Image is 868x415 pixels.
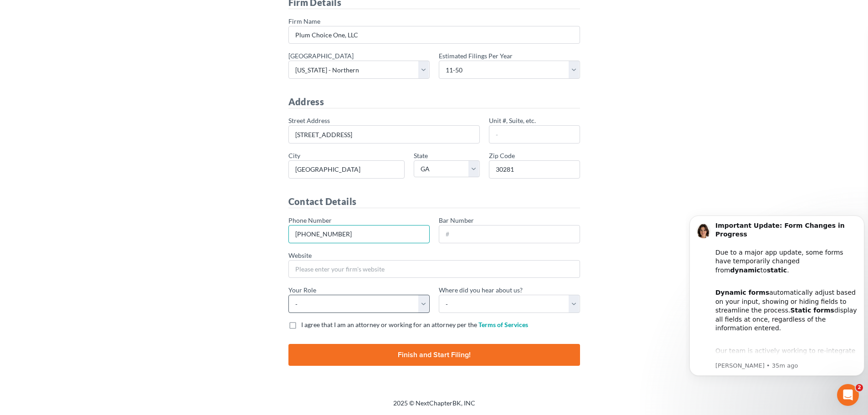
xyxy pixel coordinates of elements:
a: Terms of Services [478,321,528,328]
label: Zip Code [489,151,515,160]
label: Where did you hear about us? [439,285,523,295]
input: Please enter your firm's name [288,26,580,44]
input: Finish and Start Filing! [288,344,580,366]
input: - [489,125,580,143]
input: Please enter your firm's website [288,260,580,278]
label: Estimated Filings Per Year [439,51,513,61]
input: # [439,225,580,243]
label: City [288,151,300,160]
h4: Address [288,95,580,108]
label: [GEOGRAPHIC_DATA] [288,51,354,61]
input: Please enter your firm's address [288,125,480,143]
label: Unit #, Suite, etc. [489,116,536,125]
span: 2 [856,384,863,391]
label: State [414,151,428,160]
input: # [489,160,580,179]
input: XXX-XXX-XXXX [288,225,430,243]
h4: Contact Details [288,195,580,208]
input: Plese enter your firm's city [288,160,405,179]
label: Street Address [288,116,330,125]
label: Website [288,251,312,260]
label: Phone Number [288,215,332,225]
label: Firm Name [288,16,320,26]
iframe: Intercom notifications message [686,204,868,410]
span: I agree that I am an attorney or working for an attorney per the [301,321,477,328]
div: 2025 © NextChapterBK, INC [175,399,694,415]
label: Bar Number [439,215,474,225]
label: Your Role [288,285,316,295]
iframe: Intercom live chat [837,384,859,406]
